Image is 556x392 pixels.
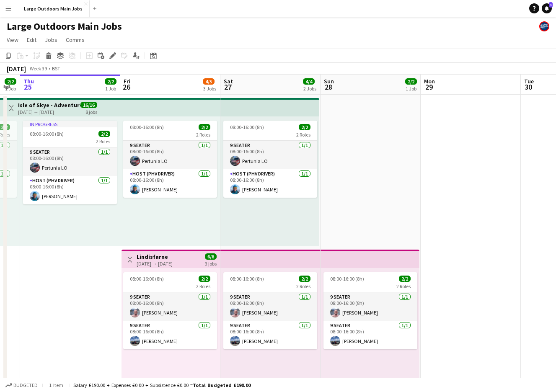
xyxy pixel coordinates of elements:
[96,138,110,144] span: 2 Roles
[85,108,97,115] div: 8 jobs
[205,260,217,267] div: 3 jobs
[199,276,210,282] span: 2/2
[299,124,310,130] span: 2/2
[3,34,22,45] a: View
[193,382,251,388] span: Total Budgeted £190.00
[123,272,217,349] app-job-card: 08:00-16:00 (8h)2/22 Roles9 Seater1/108:00-16:00 (8h)[PERSON_NAME]9 Seater1/108:00-16:00 (8h)[PER...
[199,124,210,130] span: 2/2
[66,36,85,44] span: Comms
[223,272,317,349] app-job-card: 08:00-16:00 (8h)2/22 Roles9 Seater1/108:00-16:00 (8h)[PERSON_NAME]9 Seater1/108:00-16:00 (8h)[PER...
[52,65,60,72] div: BST
[524,77,534,85] span: Tue
[105,85,116,92] div: 1 Job
[196,283,210,289] span: 2 Roles
[4,381,39,390] button: Budgeted
[323,321,417,349] app-card-role: 9 Seater1/108:00-16:00 (8h)[PERSON_NAME]
[396,283,411,289] span: 2 Roles
[424,77,435,85] span: Mon
[123,169,217,198] app-card-role: Host (PHV Driver)1/108:00-16:00 (8h)[PERSON_NAME]
[80,102,97,108] span: 16/16
[542,3,552,13] a: 1
[23,77,34,85] span: Thu
[223,141,317,169] app-card-role: 9 Seater1/108:00-16:00 (8h)Pertunia LO
[406,85,416,92] div: 1 Job
[123,292,217,321] app-card-role: 9 Seater1/108:00-16:00 (8h)[PERSON_NAME]
[223,321,317,349] app-card-role: 9 Seater1/108:00-16:00 (8h)[PERSON_NAME]
[105,78,116,85] span: 2/2
[62,34,88,45] a: Comms
[7,20,122,33] h1: Large Outdoors Main Jobs
[423,82,435,92] span: 29
[7,64,26,73] div: [DATE]
[137,260,173,267] div: [DATE] → [DATE]
[330,276,364,282] span: 08:00-16:00 (8h)
[18,109,80,115] div: [DATE] → [DATE]
[296,283,310,289] span: 2 Roles
[23,176,117,204] app-card-role: Host (PHV Driver)1/108:00-16:00 (8h)[PERSON_NAME]
[137,253,173,260] h3: Lindisfarne
[23,121,117,127] div: In progress
[73,382,251,388] div: Salary £190.00 + Expenses £0.00 + Subsistence £0.00 =
[23,147,117,176] app-card-role: 9 Seater1/108:00-16:00 (8h)Pertunia LO
[23,121,117,204] app-job-card: In progress08:00-16:00 (8h)2/22 Roles9 Seater1/108:00-16:00 (8h)Pertunia LOHost (PHV Driver)1/108...
[123,321,217,349] app-card-role: 9 Seater1/108:00-16:00 (8h)[PERSON_NAME]
[23,34,40,45] a: Edit
[13,382,38,388] span: Budgeted
[539,21,549,31] app-user-avatar: Large Outdoors Office
[323,292,417,321] app-card-role: 9 Seater1/108:00-16:00 (8h)[PERSON_NAME]
[223,169,317,198] app-card-role: Host (PHV Driver)1/108:00-16:00 (8h)[PERSON_NAME]
[196,132,210,138] span: 2 Roles
[130,276,164,282] span: 08:00-16:00 (8h)
[18,101,80,109] h3: Isle of Skye - Adventure & Explore
[27,36,36,44] span: Edit
[130,124,164,130] span: 08:00-16:00 (8h)
[323,82,334,92] span: 28
[303,85,316,92] div: 2 Jobs
[205,253,217,260] span: 6/6
[5,78,16,85] span: 2/2
[299,276,310,282] span: 2/2
[45,36,57,44] span: Jobs
[230,276,264,282] span: 08:00-16:00 (8h)
[22,82,34,92] span: 25
[203,85,216,92] div: 3 Jobs
[296,132,310,138] span: 2 Roles
[324,77,334,85] span: Sun
[549,2,553,8] span: 1
[222,82,233,92] span: 27
[224,77,233,85] span: Sat
[223,292,317,321] app-card-role: 9 Seater1/108:00-16:00 (8h)[PERSON_NAME]
[223,121,317,198] app-job-card: 08:00-16:00 (8h)2/22 Roles9 Seater1/108:00-16:00 (8h)Pertunia LOHost (PHV Driver)1/108:00-16:00 (...
[405,78,417,85] span: 2/2
[17,0,90,17] button: Large Outdoors Main Jobs
[123,141,217,169] app-card-role: 9 Seater1/108:00-16:00 (8h)Pertunia LO
[124,77,130,85] span: Fri
[41,34,61,45] a: Jobs
[303,78,315,85] span: 4/4
[523,82,534,92] span: 30
[123,121,217,198] app-job-card: 08:00-16:00 (8h)2/22 Roles9 Seater1/108:00-16:00 (8h)Pertunia LOHost (PHV Driver)1/108:00-16:00 (...
[203,78,215,85] span: 4/5
[122,82,130,92] span: 26
[46,382,66,388] span: 1 item
[28,65,49,72] span: Week 39
[230,124,264,130] span: 08:00-16:00 (8h)
[98,131,110,137] span: 2/2
[399,276,411,282] span: 2/2
[323,272,417,349] app-job-card: 08:00-16:00 (8h)2/22 Roles9 Seater1/108:00-16:00 (8h)[PERSON_NAME]9 Seater1/108:00-16:00 (8h)[PER...
[30,131,64,137] span: 08:00-16:00 (8h)
[7,36,18,44] span: View
[5,85,16,92] div: 1 Job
